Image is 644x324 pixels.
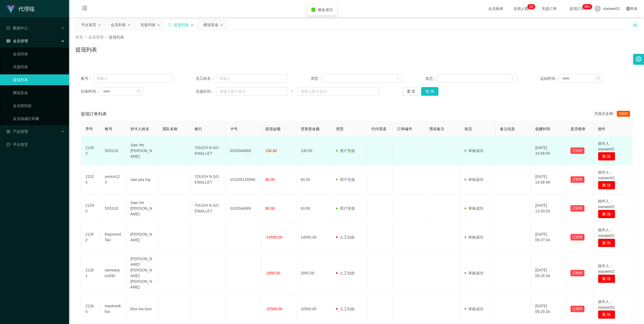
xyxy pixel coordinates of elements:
[75,35,83,39] span: 首页
[101,223,126,252] td: RaymondTan
[216,74,288,83] input: 请输入
[6,39,28,43] span: 会员管理
[6,5,15,13] img: logo.9652507e.png
[265,206,275,211] span: 60.00
[13,61,65,72] a: 充值列表
[157,23,160,27] i: 图标: close
[540,76,559,81] span: 起始时间：
[598,210,615,218] button: 删 除
[81,223,101,252] td: 21262
[336,206,355,211] span: 用户充值
[570,205,584,212] button: 已锁单
[81,252,101,295] td: 21261
[598,310,615,319] button: 删 除
[570,147,584,154] button: 已锁单
[226,165,261,194] td: 151035116560
[13,100,65,111] a: 会员加扣款
[101,252,126,295] td: sameasyou090
[126,295,158,323] td: khor kia loon
[296,223,332,252] td: 14550.00
[336,177,355,182] span: 用户充值
[190,165,226,194] td: TOUCH N GO EWALLET
[539,7,559,11] span: 充值订单
[531,295,566,323] td: [DATE] 09:25:16
[598,264,615,274] span: 操作人：xiaowei02
[531,4,533,9] p: 2
[594,111,632,117] div: 充值总金额：
[195,127,202,131] span: 银行
[6,6,34,11] a: 代理端
[265,235,282,239] span: -14550.00
[81,20,96,30] div: 平台首页
[81,136,101,165] td: 21393
[598,299,615,309] span: 操作人：xiaowei02
[265,307,282,311] span: -32500.00
[296,194,332,223] td: 60.00
[98,23,101,27] i: 图标: close
[465,271,483,275] span: 审核成功
[598,181,615,189] button: 删 除
[311,76,323,81] span: 类型：
[465,127,472,131] span: 状态
[598,152,615,161] button: 删 除
[397,127,412,131] span: 订单编号
[311,8,316,12] i: icon: check-circle
[101,136,126,165] td: SS5110
[465,235,483,239] span: 审核成功
[626,7,630,11] i: 图标: global
[396,77,399,81] i: 图标: down
[531,223,566,252] td: [DATE] 09:27:04
[81,89,100,94] span: 结束时间：
[583,4,592,9] sup: 1112
[301,127,320,131] span: 变更前金额
[190,136,226,165] td: TOUCH N GO EWALLET
[598,170,615,180] span: 操作人：xiaowei02
[81,295,101,323] td: 21260
[531,136,566,165] td: [DATE] 16:58:09
[190,194,226,223] td: TOUCH N GO EWALLET
[81,111,107,117] span: 提现订单列表
[465,206,483,211] span: 审核成功
[511,77,514,81] i: 图标: down
[527,4,535,9] sup: 12
[531,165,566,194] td: [DATE] 14:08:48
[81,165,101,194] td: 21324
[126,223,158,252] td: [PERSON_NAME]
[162,127,178,131] span: 团队名称
[425,76,438,81] span: 状态：
[6,39,10,43] i: 图标: table
[126,165,158,194] td: saw pey ing
[296,295,332,323] td: 32500.00
[598,199,615,209] span: 操作人：xiaowei02
[226,136,261,165] td: 0163344069
[265,271,280,275] span: -2850.00
[265,177,275,182] span: 60.00
[109,35,124,39] span: 提现列表
[465,177,483,182] span: 审核成功
[191,23,194,27] i: 图标: close
[105,127,112,131] span: 账号
[336,307,355,311] span: 人工扣款
[13,87,65,98] a: 赠送彩金
[596,77,600,80] i: 图标: calendar
[137,89,141,93] i: 图标: calendar
[598,141,615,151] span: 操作人：xiaowei02
[636,56,642,62] i: 图标: setting
[13,49,65,59] a: 会员列表
[13,74,65,85] a: 提现列表
[220,23,223,27] i: 图标: close
[18,0,34,18] h1: 代理端
[265,127,281,131] span: 提现金额
[6,129,28,134] span: 产品管理
[126,252,158,295] td: [PERSON_NAME] [PERSON_NAME] [PERSON_NAME]
[265,149,277,153] span: 130.00
[93,74,173,83] input: 请输入
[598,127,605,131] span: 操作
[296,165,332,194] td: 60.00
[336,235,355,239] span: 人工扣款
[174,20,189,30] div: 提现列表
[617,111,630,117] span: 63800
[203,20,219,30] div: 赠送彩金
[140,20,155,30] div: 充值列表
[511,7,531,11] span: 在线人数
